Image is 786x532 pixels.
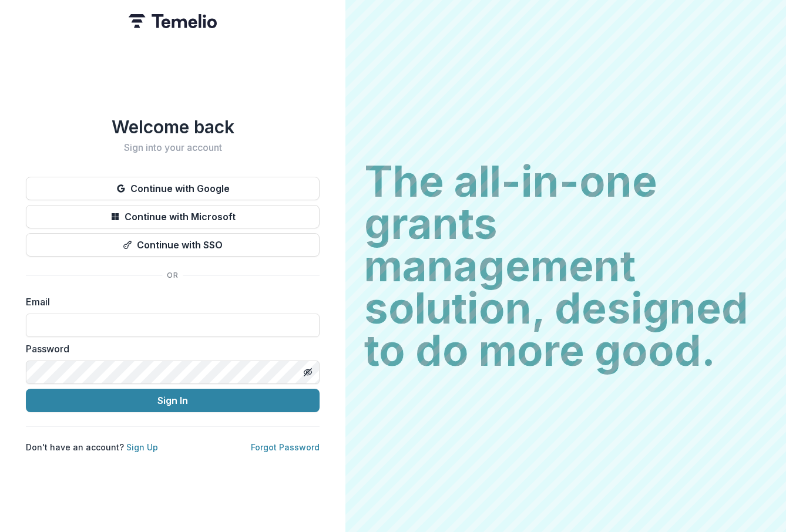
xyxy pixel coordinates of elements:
[126,442,158,452] a: Sign Up
[26,233,320,257] button: Continue with SSO
[26,295,313,309] label: Email
[26,116,320,137] h1: Welcome back
[26,342,313,356] label: Password
[298,363,317,382] button: Toggle password visibility
[26,441,158,453] p: Don't have an account?
[26,389,320,412] button: Sign In
[26,177,320,200] button: Continue with Google
[26,205,320,228] button: Continue with Microsoft
[129,14,217,28] img: Temelio
[251,442,320,452] a: Forgot Password
[26,142,320,153] h2: Sign into your account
